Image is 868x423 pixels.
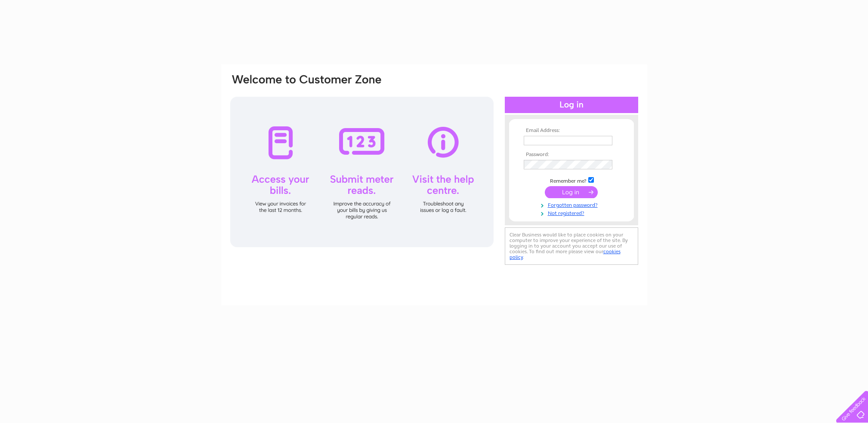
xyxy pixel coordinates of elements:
[524,200,621,208] a: Forgotten password?
[524,208,621,217] a: Not registered?
[522,128,621,134] th: Email Address:
[522,152,621,158] th: Password:
[505,227,638,265] div: Clear Business would like to place cookies on your computer to improve your experience of the sit...
[545,186,598,198] input: Submit
[510,248,621,260] a: cookies policy
[522,176,621,184] td: Remember me?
